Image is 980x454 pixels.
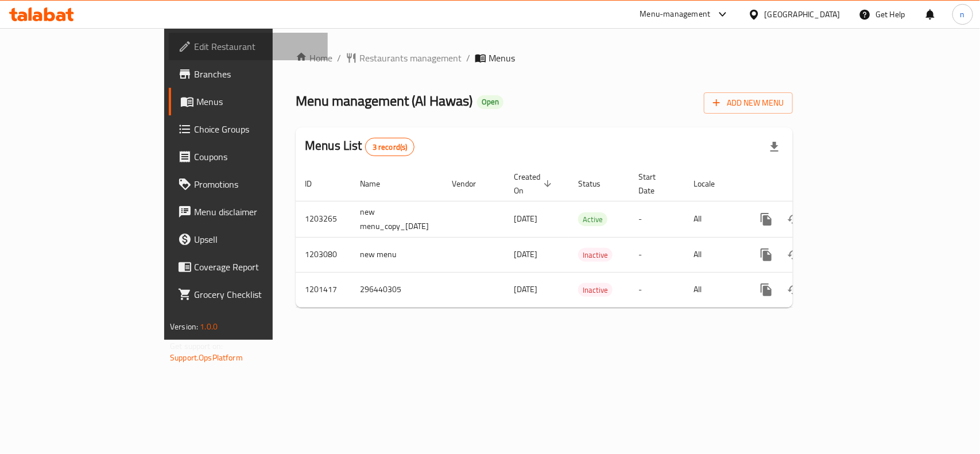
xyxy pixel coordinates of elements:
[578,248,613,262] div: Inactive
[194,205,319,219] span: Menu disclaimer
[351,201,443,237] td: new menu_copy_[DATE]
[780,205,808,233] button: Change Status
[337,51,341,65] li: /
[305,137,415,156] h2: Menus List
[351,237,443,272] td: new menu
[194,40,319,53] span: Edit Restaurant
[743,166,872,201] th: Actions
[366,142,415,153] span: 3 record(s)
[753,241,780,269] button: more
[169,226,328,253] a: Upsell
[753,276,780,304] button: more
[194,260,319,274] span: Coverage Report
[296,166,872,308] table: enhanced table
[194,150,319,164] span: Coupons
[684,201,743,237] td: All
[346,51,462,65] a: Restaurants management
[629,272,684,307] td: -
[170,350,243,365] a: Support.OpsPlatform
[514,170,555,197] span: Created On
[296,88,472,114] span: Menu management ( Al Hawas )
[452,177,491,191] span: Vendor
[194,177,319,191] span: Promotions
[351,272,443,307] td: 296440305
[638,170,671,197] span: Start Date
[296,51,793,65] nav: breadcrumb
[514,247,537,262] span: [DATE]
[489,51,515,65] span: Menus
[169,60,328,88] a: Branches
[194,67,319,81] span: Branches
[578,284,613,297] span: Inactive
[514,282,537,297] span: [DATE]
[194,122,319,136] span: Choice Groups
[169,170,328,198] a: Promotions
[578,177,615,191] span: Status
[194,232,319,246] span: Upsell
[360,177,395,191] span: Name
[477,97,503,107] span: Open
[578,249,613,262] span: Inactive
[780,241,808,269] button: Change Status
[960,8,965,21] span: n
[765,8,840,21] div: [GEOGRAPHIC_DATA]
[713,96,784,110] span: Add New Menu
[514,211,537,226] span: [DATE]
[169,115,328,143] a: Choice Groups
[200,319,218,334] span: 1.0.0
[629,237,684,272] td: -
[196,95,319,108] span: Menus
[365,138,415,156] div: Total records count
[169,253,328,281] a: Coverage Report
[761,133,788,161] div: Export file
[694,177,730,191] span: Locale
[466,51,470,65] li: /
[704,92,793,114] button: Add New Menu
[169,33,328,60] a: Edit Restaurant
[684,237,743,272] td: All
[169,198,328,226] a: Menu disclaimer
[359,51,462,65] span: Restaurants management
[477,95,503,109] div: Open
[170,319,198,334] span: Version:
[578,213,607,226] span: Active
[305,177,327,191] span: ID
[684,272,743,307] td: All
[753,205,780,233] button: more
[780,276,808,304] button: Change Status
[169,281,328,308] a: Grocery Checklist
[170,339,223,354] span: Get support on:
[169,143,328,170] a: Coupons
[640,7,711,21] div: Menu-management
[629,201,684,237] td: -
[194,288,319,301] span: Grocery Checklist
[169,88,328,115] a: Menus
